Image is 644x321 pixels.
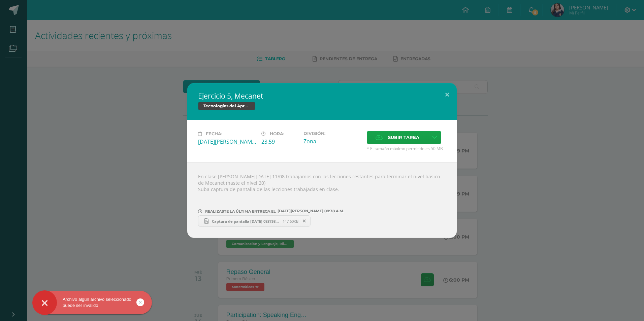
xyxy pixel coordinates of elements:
[276,211,344,211] span: [DATE][PERSON_NAME] 08:38 A.M.
[303,138,361,145] div: Zona
[303,131,361,136] label: División:
[261,138,298,145] div: 23:59
[206,131,222,136] span: Fecha:
[388,131,419,144] span: Subir tarea
[198,215,311,227] a: Captura de pantalla [DATE] 083758.png 147.60KB
[283,219,298,224] span: 147.60KB
[32,296,152,309] div: Archivo algún archivo seleccionado puede ser inválido
[299,217,310,225] span: Remover entrega
[198,102,255,110] span: Tecnologías del Aprendizaje y la Comunicación
[208,219,283,224] span: Captura de pantalla [DATE] 083758.png
[198,138,256,145] div: [DATE][PERSON_NAME]
[270,131,284,136] span: Hora:
[205,209,276,214] span: REALIZASTE LA ÚLTIMA ENTREGA EL
[438,83,457,106] button: Close (Esc)
[198,91,446,101] h2: Ejercicio 5, Mecanet
[367,146,446,151] span: * El tamaño máximo permitido es 50 MB
[187,162,457,238] div: En clase [PERSON_NAME][DATE] 11/08 trabajamos con las lecciones restantes para terminar el nivel ...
